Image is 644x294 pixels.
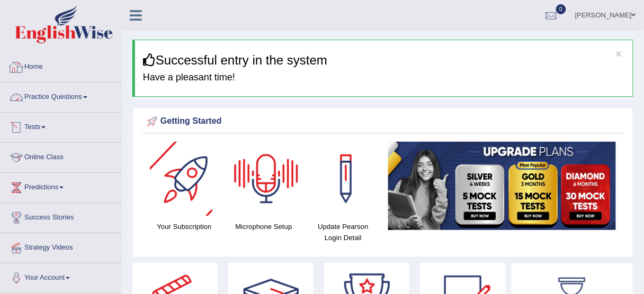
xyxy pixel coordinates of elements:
[1,203,121,229] a: Success Stories
[150,221,219,232] h4: Your Subscription
[143,72,625,83] h4: Have a pleasant time!
[1,233,121,260] a: Strategy Videos
[1,263,121,290] a: Your Account
[229,221,298,232] h4: Microphone Setup
[1,143,121,169] a: Online Class
[1,113,121,139] a: Tests
[1,173,121,199] a: Predictions
[143,53,625,67] h3: Successful entry in the system
[1,52,121,79] a: Home
[388,142,616,229] img: small5.jpg
[309,221,378,243] h4: Update Pearson Login Detail
[556,4,567,14] span: 0
[616,48,622,59] button: ×
[1,82,121,109] a: Practice Questions
[145,114,621,130] div: Getting Started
